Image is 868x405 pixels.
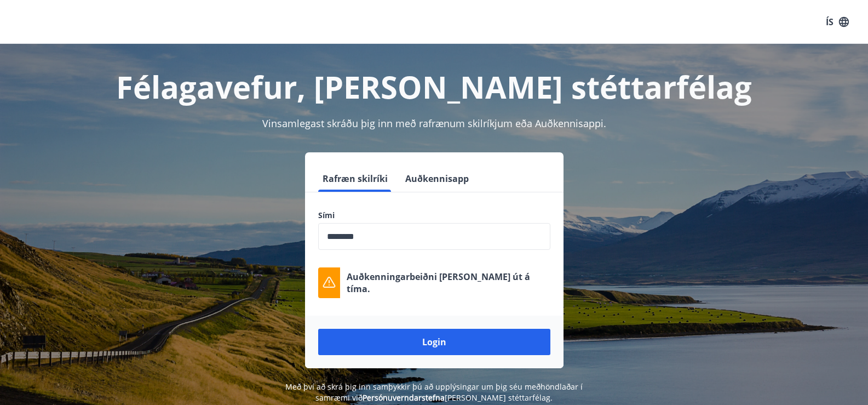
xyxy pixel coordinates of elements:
[347,271,550,295] p: Auðkenningarbeiðni [PERSON_NAME] út á tíma.
[318,329,550,355] button: Login
[820,12,855,32] button: ÍS
[318,166,392,192] button: Rafræn skilríki
[318,210,550,221] label: Sími
[401,166,473,192] button: Auðkennisapp
[262,117,606,130] span: Vinsamlegast skráðu þig inn með rafrænum skilríkjum eða Auðkennisappi.
[363,392,445,403] a: Persónuverndarstefna
[285,381,583,403] span: Með því að skrá þig inn samþykkir þú að upplýsingar um þig séu meðhöndlaðar í samræmi við [PERSON...
[53,66,815,107] h1: Félagavefur, [PERSON_NAME] stéttarfélag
